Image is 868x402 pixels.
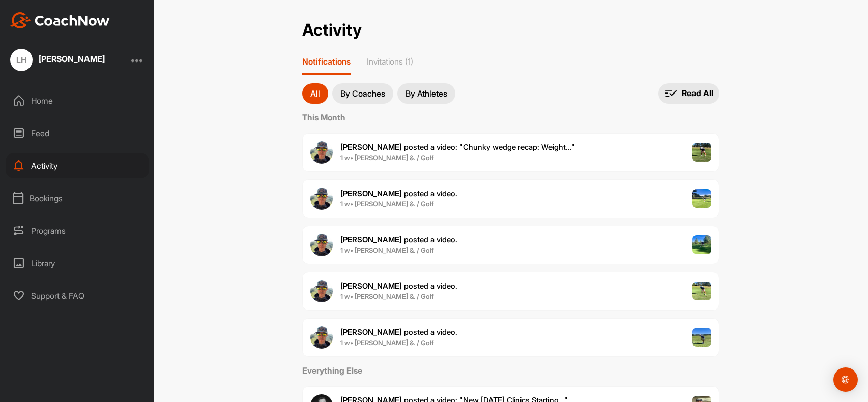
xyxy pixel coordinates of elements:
[367,56,413,67] p: Invitations (1)
[340,235,457,244] span: posted a video .
[340,292,434,300] b: 1 w • [PERSON_NAME] &. / Golf
[6,120,149,146] div: Feed
[310,188,333,210] img: user avatar
[6,218,149,243] div: Programs
[682,88,713,99] p: Read All
[310,326,333,349] img: user avatar
[310,141,333,164] img: user avatar
[302,20,362,40] h2: Activity
[397,83,455,104] button: By Athletes
[6,185,149,211] div: Bookings
[302,83,328,104] button: All
[340,142,402,152] b: [PERSON_NAME]
[340,327,402,337] b: [PERSON_NAME]
[340,281,402,291] b: [PERSON_NAME]
[340,246,434,254] b: 1 w • [PERSON_NAME] &. / Golf
[692,328,712,347] img: post image
[302,56,351,67] p: Notifications
[692,282,712,301] img: post image
[340,338,434,347] b: 1 w • [PERSON_NAME] &. / Golf
[340,327,457,337] span: posted a video .
[10,12,110,28] img: CoachNow
[340,200,434,208] b: 1 w • [PERSON_NAME] &. / Golf
[340,235,402,244] b: [PERSON_NAME]
[6,88,149,113] div: Home
[340,89,385,98] p: By Coaches
[692,189,712,208] img: post image
[340,189,457,198] span: posted a video .
[6,283,149,308] div: Support & FAQ
[340,153,434,162] b: 1 w • [PERSON_NAME] &. / Golf
[340,189,402,198] b: [PERSON_NAME]
[310,234,333,256] img: user avatar
[302,364,719,377] label: Everything Else
[833,367,858,392] div: Open Intercom Messenger
[6,251,149,276] div: Library
[10,49,33,71] div: LH
[6,153,149,178] div: Activity
[406,89,447,98] p: By Athletes
[39,55,105,63] div: [PERSON_NAME]
[310,280,333,302] img: user avatar
[332,83,393,104] button: By Coaches
[310,89,320,98] p: All
[302,111,719,123] label: This Month
[340,142,575,152] span: posted a video : " Chunky wedge recap: Weight... "
[692,143,712,162] img: post image
[692,235,712,255] img: post image
[340,281,457,291] span: posted a video .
